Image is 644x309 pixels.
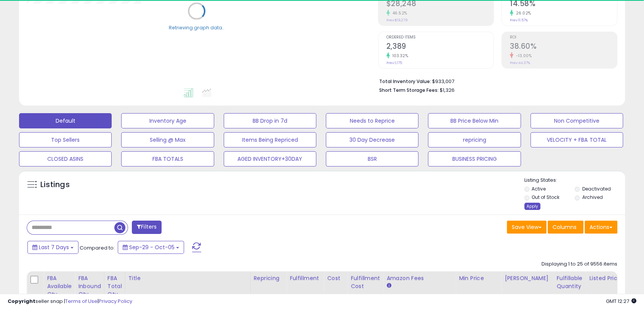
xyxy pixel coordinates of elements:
li: $933,007 [379,76,612,85]
div: Title [128,274,247,282]
a: Terms of Use [65,298,98,305]
button: AGED INVENTORY+30DAY [224,151,316,167]
div: Displaying 1 to 25 of 9556 items [541,261,617,268]
small: 46.52% [390,10,407,16]
button: Actions [585,221,617,234]
span: 2025-10-13 12:27 GMT [606,298,636,305]
div: [PERSON_NAME] [505,274,550,282]
span: ROI [510,35,617,40]
button: Top Sellers [19,132,112,147]
button: Inventory Age [121,113,214,128]
button: repricing [428,132,521,147]
span: Ordered Items [386,35,493,40]
div: Retrieving graph data.. [169,24,224,31]
span: Columns [553,223,577,231]
small: -13.00% [513,53,532,59]
button: Non Competitive [530,113,623,128]
button: BSR [326,151,418,167]
span: Last 7 Days [39,243,69,251]
small: Prev: 1,175 [386,61,402,65]
button: Last 7 Days [27,241,78,254]
div: Cost [327,274,344,282]
small: Amazon Fees. [386,282,391,289]
div: Amazon Fees [386,274,452,282]
small: 103.32% [390,53,409,59]
h2: 38.60% [510,42,617,52]
button: BUSINESS PRICING [428,151,521,167]
small: Prev: 44.37% [510,61,530,65]
div: Apply [524,203,540,210]
small: 26.02% [513,10,531,16]
span: Compared to: [80,244,115,251]
button: BB Drop in 7d [224,113,316,128]
div: Repricing [254,274,284,282]
button: 30 Day Decrease [326,132,418,147]
b: Short Term Storage Fees: [379,87,439,93]
b: Total Inventory Value: [379,78,431,85]
button: CLOSED ASINS [19,151,112,167]
label: Archived [582,194,603,200]
div: FBA Available Qty [47,274,72,298]
button: BB Price Below Min [428,113,521,128]
button: Save View [507,221,546,234]
small: Prev: 11.57% [510,18,528,22]
p: Listing States: [524,177,625,184]
div: FBA inbound Qty [78,274,101,298]
div: Fulfillable Quantity [556,274,583,290]
h5: Listings [40,179,70,190]
button: VELOCITY + FBA TOTAL [530,132,623,147]
div: seller snap | | [8,298,132,305]
span: $1,326 [440,86,455,94]
h2: 2,389 [386,42,493,52]
label: Active [532,186,546,192]
button: Columns [548,221,583,234]
span: Sep-29 - Oct-05 [129,243,175,251]
label: Deactivated [582,186,611,192]
div: Min Price [459,274,498,282]
button: Filters [132,221,162,234]
button: FBA TOTALS [121,151,214,167]
div: Fulfillment [290,274,320,282]
button: Needs to Reprice [326,113,418,128]
button: Default [19,113,112,128]
a: Privacy Policy [99,298,132,305]
button: Selling @ Max [121,132,214,147]
div: Fulfillment Cost [351,274,380,290]
small: Prev: $19,279 [386,18,408,22]
button: Sep-29 - Oct-05 [118,241,184,254]
div: FBA Total Qty [107,274,122,298]
strong: Copyright [8,298,35,305]
label: Out of Stock [532,194,559,200]
button: Items Being Repriced [224,132,316,147]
